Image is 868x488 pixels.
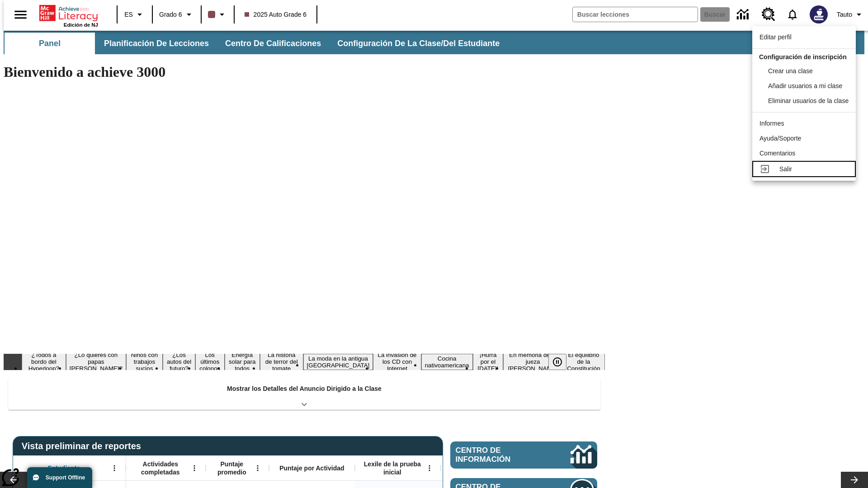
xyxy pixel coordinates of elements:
[759,150,795,157] span: Comentarios
[759,120,784,127] span: Informes
[759,135,801,142] span: Ayuda/Soporte
[768,82,842,89] span: Añadir usuarios a mi clase
[768,97,849,104] span: Eliminar usuarios de la clase
[768,67,813,75] span: Crear una clase
[759,33,792,41] span: Editar perfil
[779,165,792,173] span: Salir
[759,53,847,61] span: Configuración de inscripción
